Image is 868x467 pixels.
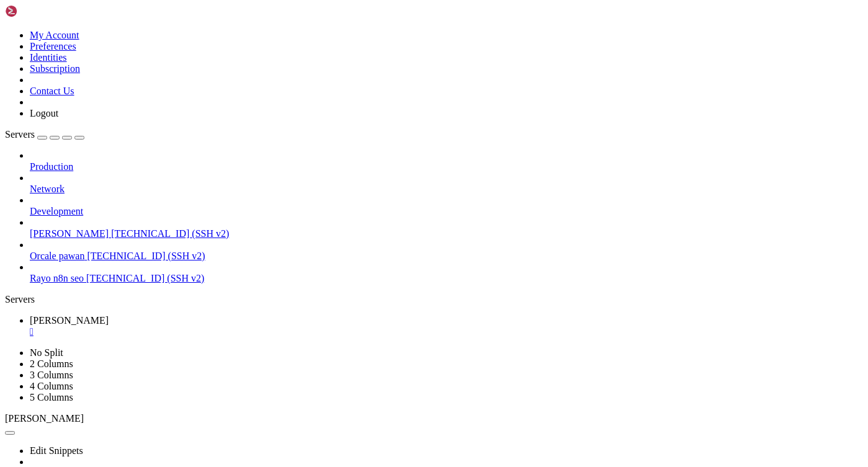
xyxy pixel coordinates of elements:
x-row: To see these additional updates run: apt list --upgradable [5,232,705,242]
a: Dev rayo [30,315,863,337]
a: [PERSON_NAME] [TECHNICAL_ID] (SSH v2) [30,228,863,239]
span: [TECHNICAL_ID] (SSH v2) [86,273,204,283]
img: Shellngn [5,5,76,17]
x-row: Swap usage: 8% [5,118,705,129]
a: Servers [5,129,84,140]
x-row: *** System restart required *** [5,294,705,305]
span: [TECHNICAL_ID] (SSH v2) [87,251,205,261]
x-row: 95 updates can be applied immediately. [5,211,705,222]
a: Network [30,184,863,195]
x-row: * Documentation: [URL][DOMAIN_NAME] [5,25,705,36]
x-row: Welcome to Ubuntu 24.04.2 LTS (GNU/Linux 6.11.0-1018-azure x86_64) [5,5,705,16]
a: Rayo n8n seo [TECHNICAL_ID] (SSH v2) [30,273,863,284]
span: ~ [84,314,89,324]
a: Production [30,161,863,172]
x-row: Last login: [DATE] from [TECHNICAL_ID] [5,304,705,314]
a: Preferences [30,41,76,51]
span: ubuntu@dev-rayo [5,314,79,324]
x-row: 5 of these updates are standard security updates. [5,221,705,232]
a: 3 Columns [30,370,73,380]
a: Development [30,206,863,217]
span: Development [30,206,83,216]
a: 5 Columns [30,392,73,403]
div: (19, 30) [104,314,109,325]
a: Orcale pawan [TECHNICAL_ID] (SSH v2) [30,251,863,262]
a:  [30,326,863,337]
x-row: Expanded Security Maintenance for Applications is not enabled. [5,190,705,201]
li: [PERSON_NAME] [TECHNICAL_ID] (SSH v2) [30,217,863,239]
x-row: Usage of /: 49.7% of 28.02GB Users logged in: 0 [5,98,705,109]
x-row: System load: 0.0 Processes: 182 [5,87,705,98]
span: Servers [5,129,35,140]
span: [TECHNICAL_ID] (SSH v2) [111,228,229,239]
span: Orcale pawan [30,251,84,261]
span: [PERSON_NAME] [30,228,109,239]
span: Network [30,184,65,194]
x-row: * Strictly confined Kubernetes makes edge and IoT secure. Learn how MicroK8s [5,139,705,149]
a: Subscription [30,63,80,74]
x-row: * Management: [URL][DOMAIN_NAME] [5,36,705,47]
a: 4 Columns [30,381,73,391]
a: Contact Us [30,86,74,96]
x-row: System information as of [DATE] [5,67,705,78]
x-row: [URL][DOMAIN_NAME] [5,170,705,180]
x-row: just raised the bar for easy, resilient and secure K8s cluster deployment. [5,149,705,160]
li: Network [30,172,863,195]
a: Edit Snippets [30,445,83,456]
span: [PERSON_NAME] [30,315,109,326]
li: Production [30,150,863,172]
x-row: Memory usage: 70% IPv4 address for eth0: [TECHNICAL_ID] [5,108,705,118]
x-row: : $ [5,314,705,325]
x-row: Learn more about enabling ESM Apps service at [URL][DOMAIN_NAME] [5,263,705,274]
li: Orcale pawan [TECHNICAL_ID] (SSH v2) [30,239,863,262]
div: Servers [5,294,863,305]
a: 2 Columns [30,358,73,369]
a: Logout [30,108,58,118]
span: Production [30,161,73,172]
a: My Account [30,30,79,40]
span: Rayo n8n seo [30,273,84,283]
li: Development [30,195,863,217]
x-row: * Support: [URL][DOMAIN_NAME] [5,47,705,57]
span: [PERSON_NAME] [5,413,84,424]
a: Identities [30,52,67,63]
a: No Split [30,347,63,358]
x-row: 12 additional security updates can be applied with ESM Apps. [5,252,705,263]
li: Rayo n8n seo [TECHNICAL_ID] (SSH v2) [30,262,863,284]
